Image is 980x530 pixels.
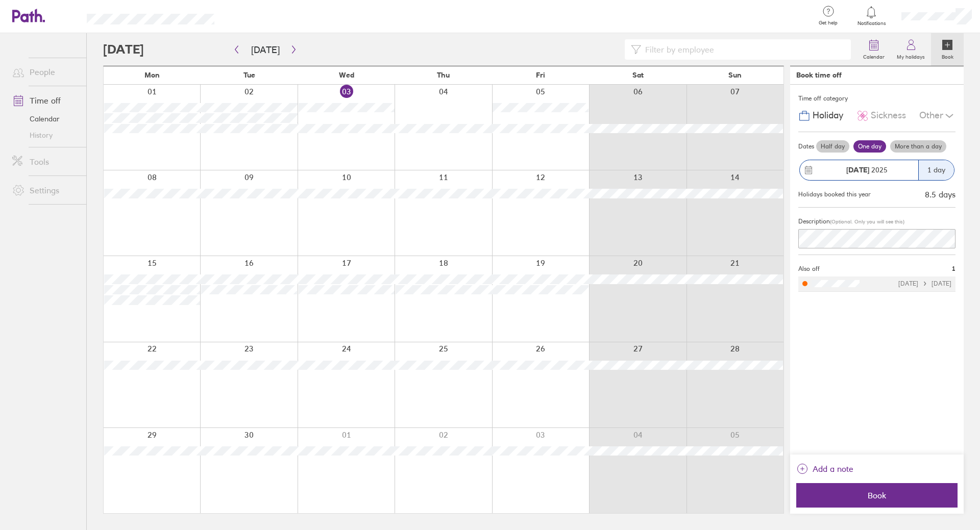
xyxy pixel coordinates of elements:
strong: [DATE] [846,165,869,174]
span: Fri [536,71,545,79]
span: Sickness [871,110,906,121]
span: Also off [798,265,820,272]
span: Get help [812,20,845,26]
label: More than a day [890,140,946,153]
span: Thu [437,71,450,79]
div: Book time off [796,71,842,79]
a: Time off [4,90,86,111]
label: One day [853,140,886,153]
button: [DATE] 20251 day [798,155,955,186]
a: History [4,127,86,143]
div: Other [919,106,955,125]
label: Book [936,51,960,60]
label: Calendar [857,51,891,60]
a: Settings [4,180,86,200]
span: Holiday [813,110,843,121]
label: My holidays [891,51,931,60]
div: Time off category [798,91,955,106]
span: Sat [632,71,644,79]
button: Book [796,483,958,508]
div: [DATE] [DATE] [898,280,951,287]
input: Filter by employee [641,40,845,59]
span: Sun [728,71,742,79]
div: 1 day [918,160,954,180]
span: Tue [243,71,255,79]
label: Half day [816,140,849,153]
a: My holidays [891,33,931,66]
span: 1 [952,265,955,272]
span: Book [803,491,950,500]
span: Mon [144,71,160,79]
a: Book [931,33,964,66]
span: Dates [798,143,814,150]
div: Holidays booked this year [798,191,871,198]
span: Notifications [855,20,888,27]
button: [DATE] [243,41,288,58]
a: Calendar [4,111,86,127]
span: (Optional. Only you will see this) [830,218,904,225]
div: 8.5 days [925,190,955,199]
a: Notifications [855,5,888,27]
span: Wed [339,71,354,79]
a: People [4,62,86,82]
a: Calendar [857,33,891,66]
span: 2025 [846,166,888,174]
span: Add a note [813,461,853,477]
span: Description [798,217,830,225]
button: Add a note [796,461,853,477]
a: Tools [4,152,86,172]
